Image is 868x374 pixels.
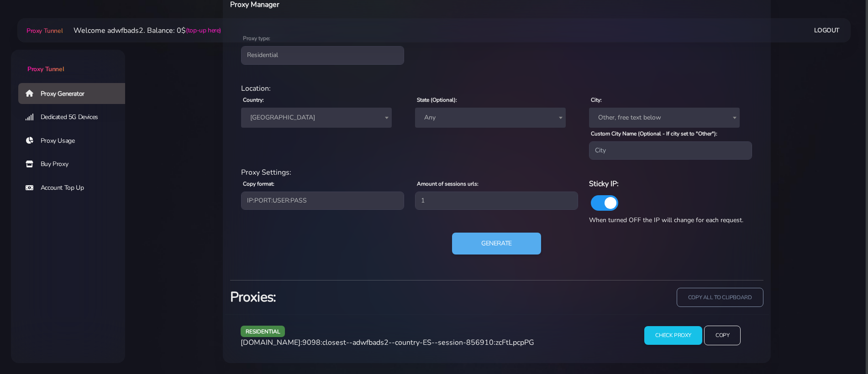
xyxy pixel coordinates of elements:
span: Proxy Tunnel [27,65,64,73]
input: Check Proxy [644,326,702,345]
h3: Proxies: [230,288,491,306]
li: Welcome adwfbads2. Balance: 0$ [63,25,221,36]
a: Account Top Up [18,177,132,198]
span: residential [241,326,285,337]
span: [DOMAIN_NAME]:9098:closest--adwfbads2--country-ES--session-856910:zcFtLpcpPG [241,338,534,348]
span: Spain [241,108,392,128]
label: Custom City Name (Optional - If city set to "Other"): [591,130,717,138]
label: State (Optional): [417,96,457,104]
a: (top-up here) [186,26,221,35]
iframe: Webchat Widget [733,225,857,363]
label: City: [591,96,602,104]
span: Any [415,108,566,128]
h6: Sticky IP: [589,178,752,190]
a: Proxy Tunnel [11,50,125,74]
label: Copy format: [243,180,274,188]
a: Dedicated 5G Devices [18,107,132,128]
a: Proxy Tunnel [25,23,63,38]
span: Proxy Tunnel [26,26,63,35]
span: Other, free text below [594,111,734,124]
input: City [589,141,752,160]
label: Country: [243,96,264,104]
a: Proxy Usage [18,130,132,151]
input: Copy [704,326,741,345]
span: Spain [247,111,386,124]
div: Location: [236,83,758,94]
span: Any [421,111,560,124]
span: Other, free text below [589,108,740,128]
div: Proxy Settings: [236,167,758,178]
button: Generate [452,233,541,255]
span: When turned OFF the IP will change for each request. [589,216,743,224]
a: Logout [814,22,840,39]
a: Buy Proxy [18,154,132,175]
input: copy all to clipboard [677,288,763,307]
a: Proxy Generator [18,83,132,104]
label: Amount of sessions urls: [417,180,479,188]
